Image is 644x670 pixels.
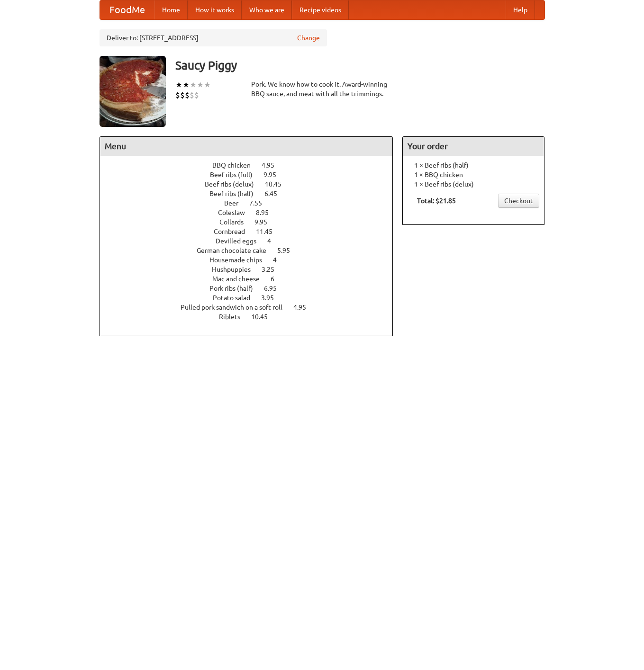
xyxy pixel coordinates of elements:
[209,256,294,264] a: Housemade chips 4
[218,209,286,216] a: Coleslaw 8.95
[219,313,250,321] span: Riblets
[209,190,295,197] a: Beef ribs (half) 6.45
[100,29,327,46] div: Deliver to: [STREET_ADDRESS]
[197,80,204,90] li: ★
[214,228,290,235] a: Cornbread 11.45
[100,56,166,127] img: angular.jpg
[224,199,280,207] a: Beer 7.55
[273,256,286,264] span: 4
[293,304,316,311] span: 4.95
[417,197,456,205] b: Total: $21.85
[264,190,287,197] span: 6.45
[213,294,291,302] a: Potato salad 3.95
[209,256,272,264] span: Housemade chips
[194,90,199,100] li: $
[212,266,292,273] a: Hushpuppies 3.25
[265,180,291,188] span: 10.45
[219,218,253,226] span: Collards
[261,294,283,302] span: 3.95
[188,0,242,19] a: How it works
[212,266,260,273] span: Hushpuppies
[262,266,284,273] span: 3.25
[210,171,262,179] span: Beef ribs (full)
[242,0,292,19] a: Who we are
[219,218,285,226] a: Collards 9.95
[256,228,282,235] span: 11.45
[185,90,190,100] li: $
[254,218,277,226] span: 9.95
[251,313,277,321] span: 10.45
[262,161,284,169] span: 4.95
[204,80,211,90] li: ★
[209,190,263,197] span: Beef ribs (half)
[197,247,308,254] a: German chocolate cake 5.95
[180,90,185,100] li: $
[181,304,324,311] a: Pulled pork sandwich on a soft roll 4.95
[403,137,544,156] h4: Your order
[277,247,299,254] span: 5.95
[408,161,539,170] li: 1 × Beef ribs (half)
[213,294,260,302] span: Potato salad
[498,194,539,208] a: Checkout
[408,170,539,179] li: 1 × BBQ chicken
[190,80,197,90] li: ★
[190,90,194,100] li: $
[506,0,535,19] a: Help
[216,237,289,245] a: Devilled eggs 4
[205,180,299,188] a: Beef ribs (delux) 10.45
[408,179,539,189] li: 1 × Beef ribs (delux)
[214,228,254,235] span: Cornbread
[205,180,263,188] span: Beef ribs (delux)
[263,171,286,179] span: 9.95
[218,209,254,216] span: Coleslaw
[210,171,294,179] a: Beef ribs (full) 9.95
[251,80,393,98] div: Pork. We know how to cook it. Award-winning BBQ sauce, and meat with all the trimmings.
[197,247,276,254] span: German chocolate cake
[212,275,269,283] span: Mac and cheese
[256,209,278,216] span: 8.95
[209,285,294,292] a: Pork ribs (half) 6.95
[267,237,281,245] span: 4
[175,56,545,75] h3: Saucy Piggy
[212,275,292,283] a: Mac and cheese 6
[154,0,188,19] a: Home
[100,137,393,156] h4: Menu
[209,285,263,292] span: Pork ribs (half)
[212,161,260,169] span: BBQ chicken
[219,313,285,321] a: Riblets 10.45
[292,0,349,19] a: Recipe videos
[224,199,248,207] span: Beer
[216,237,266,245] span: Devilled eggs
[271,275,284,283] span: 6
[175,80,182,90] li: ★
[249,199,272,207] span: 7.55
[182,80,190,90] li: ★
[175,90,180,100] li: $
[297,33,320,43] a: Change
[212,161,292,169] a: BBQ chicken 4.95
[100,0,154,19] a: FoodMe
[264,285,286,292] span: 6.95
[181,304,292,311] span: Pulled pork sandwich on a soft roll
